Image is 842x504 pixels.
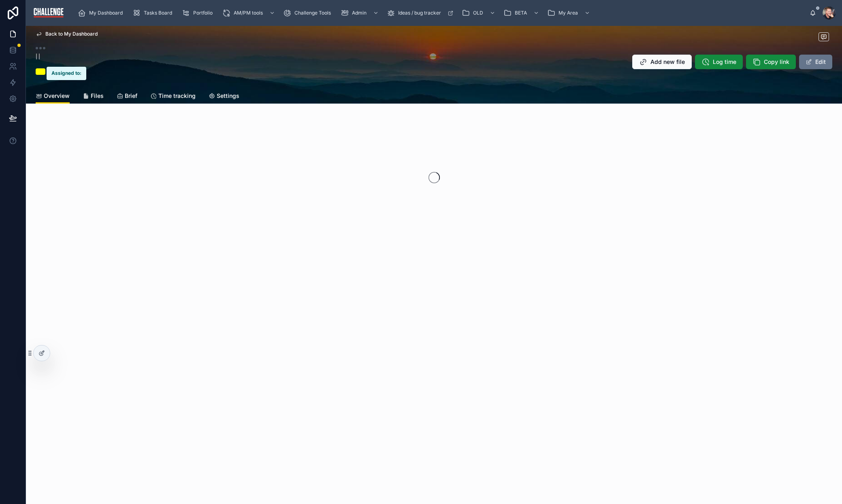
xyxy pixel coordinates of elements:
[130,6,178,20] a: Tasks Board
[746,55,796,69] button: Copy link
[36,31,98,37] a: Back to My Dashboard
[234,10,263,16] span: AM/PM tools
[36,89,70,104] a: Overview
[117,89,137,105] a: Brief
[713,58,736,66] span: Log time
[764,58,789,66] span: Copy link
[294,10,331,16] span: Challenge Tools
[83,89,104,105] a: Files
[650,58,685,66] span: Add new file
[545,6,594,20] a: My Area
[32,6,65,19] img: App logo
[36,53,86,60] p: | |
[217,92,239,100] span: Settings
[44,92,70,100] span: Overview
[398,10,441,16] span: Ideas / bug tracker
[179,6,218,20] a: Portfolio
[632,55,692,69] button: Add new file
[71,4,810,22] div: scrollable content
[125,92,137,100] span: Brief
[75,6,128,20] a: My Dashboard
[193,10,213,16] span: Portfolio
[91,92,104,100] span: Files
[338,6,383,20] a: Admin
[515,10,527,16] span: BETA
[220,6,279,20] a: AM/PM tools
[352,10,367,16] span: Admin
[459,6,499,20] a: OLD
[473,10,483,16] span: OLD
[501,6,543,20] a: BETA
[47,67,86,80] mark: Assigned to:
[89,10,123,16] span: My Dashboard
[45,31,98,37] span: Back to My Dashboard
[158,92,196,100] span: Time tracking
[209,89,239,105] a: Settings
[150,89,196,105] a: Time tracking
[695,55,743,69] button: Log time
[144,10,172,16] span: Tasks Board
[281,6,337,20] a: Challenge Tools
[558,10,578,16] span: My Area
[384,6,458,20] a: Ideas / bug tracker
[799,55,832,69] button: Edit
